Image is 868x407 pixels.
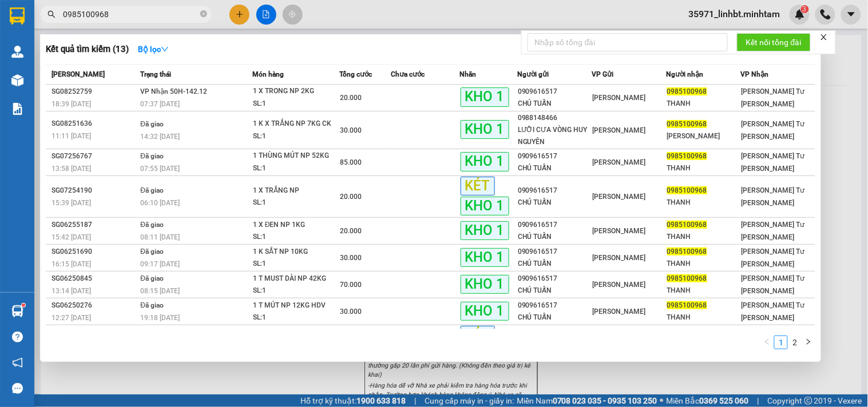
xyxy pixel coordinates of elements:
img: logo-vxr [10,7,25,25]
span: 30.000 [340,126,362,134]
span: [PERSON_NAME] Tư [PERSON_NAME] [742,87,805,108]
div: 0909616517 [518,86,591,98]
span: [PERSON_NAME] Tư [PERSON_NAME] [742,186,805,207]
span: [PERSON_NAME] [592,254,645,262]
div: 1 X ĐEN NP 1KG [253,219,339,232]
span: Chưa cước [391,70,425,78]
img: solution-icon [11,103,23,115]
span: Gửi: [10,10,27,22]
span: Đã giao [140,120,164,128]
span: 20.000 [340,193,362,201]
div: 1 T MÚT NP 12KG HDV [253,300,339,312]
span: Đã giao [140,186,164,194]
span: 20.000 [340,227,362,235]
span: 08:11 [DATE] [140,233,180,241]
span: close-circle [200,9,207,20]
div: SG07256767 [51,150,137,162]
span: 11:11 [DATE] [51,132,91,140]
span: Tổng cước [339,70,372,78]
span: 13:14 [DATE] [51,287,91,295]
span: Đã giao [140,248,164,256]
input: Nhập số tổng đài [528,33,728,51]
span: [PERSON_NAME] Tư [PERSON_NAME] [742,248,805,268]
span: Người nhận [667,70,704,78]
span: 12:27 [DATE] [51,314,91,322]
div: SL: 1 [253,312,339,324]
span: close-circle [200,10,207,17]
div: 0909616517 [518,150,591,162]
div: CHÚ TUẤN [518,285,591,297]
span: [PERSON_NAME] [592,227,645,235]
span: [PERSON_NAME] Tư [PERSON_NAME] [742,301,805,322]
h3: Kết quả tìm kiếm ( 13 ) [46,43,129,55]
li: Next Page [802,336,815,349]
span: Nhận: [109,11,137,23]
span: KHO 1 [461,152,509,171]
span: [PERSON_NAME] [592,126,645,134]
div: SG06255187 [51,219,137,231]
img: warehouse-icon [11,46,23,58]
div: [PERSON_NAME] [667,130,740,142]
span: 09:17 [DATE] [140,260,180,268]
div: 0988148466 [518,112,591,124]
button: left [760,336,774,349]
span: question-circle [12,332,23,342]
div: CHÚ TUẤN [518,258,591,270]
span: KHO 1 [461,87,509,106]
span: KHO 1 [461,248,509,267]
span: 30.000 [340,254,362,262]
div: SL: 1 [253,197,339,209]
div: CHÚ TUẤN [518,162,591,174]
span: Trạng thái [140,70,171,78]
span: 70.000 [340,281,362,289]
span: Đã giao [140,221,164,229]
div: PHƯỢNG [109,23,231,37]
div: SL: 1 [253,285,339,297]
span: down [161,45,169,53]
span: [PERSON_NAME] [592,281,645,289]
div: SL: 1 [253,231,339,244]
div: 1 K X TRẮNG NP 7KG CK [253,118,339,130]
span: 07:55 [DATE] [140,165,180,173]
div: [PERSON_NAME] Tư [PERSON_NAME] [10,10,101,63]
span: VP Gửi [592,70,613,78]
div: THANH [667,231,740,243]
div: SG08252759 [51,86,137,98]
span: 15:42 [DATE] [51,233,91,241]
span: KÉT [461,326,495,345]
button: right [802,336,815,349]
span: VP Nhận 50H-142.12 [140,87,207,95]
span: 0985100968 [667,248,707,256]
span: message [12,383,23,394]
span: KHO 1 [461,221,509,240]
div: SL: 1 [253,98,339,110]
span: [PERSON_NAME] Tư [PERSON_NAME] [742,120,805,141]
span: [PERSON_NAME] [592,94,645,102]
div: 1 THÙNG MÚT NP 52KG [253,150,339,162]
button: Bộ lọcdown [129,40,178,58]
input: Tìm tên, số ĐT hoặc mã đơn [63,8,198,21]
span: [PERSON_NAME] [51,70,105,78]
span: left [764,338,771,345]
span: KHO 1 [461,275,509,294]
span: close [820,33,828,41]
sup: 1 [22,304,25,307]
div: THANH [667,285,740,297]
strong: Bộ lọc [138,45,169,54]
li: 1 [774,336,788,349]
span: search [47,10,56,18]
span: 0985100968 [667,221,707,229]
div: THANH [667,312,740,324]
div: SL: 1 [253,162,339,175]
div: THANH [667,258,740,270]
div: THANH [667,98,740,110]
span: 15:39 [DATE] [51,199,91,207]
div: CHÚ TUẤN [518,231,591,243]
span: [PERSON_NAME] [592,308,645,316]
div: 0909616517 [518,300,591,312]
span: KHO 1 [461,197,509,216]
div: 1 X TRONG NP 2KG [253,85,339,98]
span: KHO 1 [461,120,509,139]
span: 0985100968 [667,87,707,95]
div: CHÚ TUẤN [518,98,591,110]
